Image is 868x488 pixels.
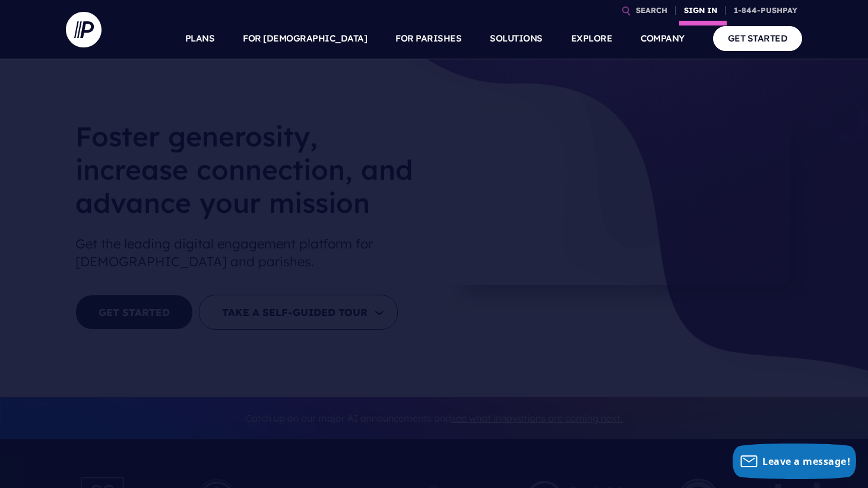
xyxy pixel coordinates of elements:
[395,18,461,59] a: FOR PARISHES
[185,18,215,59] a: PLANS
[733,444,856,479] button: Leave a message!
[762,455,850,468] span: Leave a message!
[490,18,543,59] a: SOLUTIONS
[713,26,803,50] a: GET STARTED
[243,18,367,59] a: FOR [DEMOGRAPHIC_DATA]
[641,18,685,59] a: COMPANY
[571,18,613,59] a: EXPLORE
